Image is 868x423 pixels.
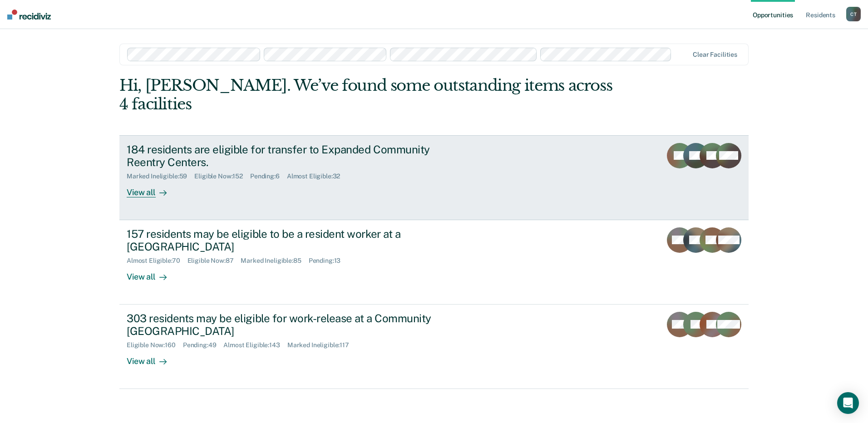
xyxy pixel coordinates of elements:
[127,143,445,169] div: 184 residents are eligible for transfer to Expanded Community Reentry Centers.
[119,76,623,113] div: Hi, [PERSON_NAME]. We’ve found some outstanding items across 4 facilities
[127,227,445,254] div: 157 residents may be eligible to be a resident worker at a [GEOGRAPHIC_DATA]
[223,341,287,349] div: Almost Eligible : 143
[119,220,749,305] a: 157 residents may be eligible to be a resident worker at a [GEOGRAPHIC_DATA]Almost Eligible:70Eli...
[183,341,224,349] div: Pending : 49
[250,172,287,180] div: Pending : 6
[127,312,445,338] div: 303 residents may be eligible for work-release at a Community [GEOGRAPHIC_DATA]
[846,7,861,21] div: C T
[127,341,183,349] div: Eligible Now : 160
[119,305,749,389] a: 303 residents may be eligible for work-release at a Community [GEOGRAPHIC_DATA]Eligible Now:160Pe...
[837,392,859,414] div: Open Intercom Messenger
[127,265,178,282] div: View all
[127,172,194,180] div: Marked Ineligible : 59
[127,257,187,265] div: Almost Eligible : 70
[187,257,241,265] div: Eligible Now : 87
[127,349,178,367] div: View all
[127,180,178,198] div: View all
[7,10,51,20] img: Recidiviz
[241,257,308,265] div: Marked Ineligible : 85
[693,51,737,59] div: Clear facilities
[287,172,348,180] div: Almost Eligible : 32
[309,257,348,265] div: Pending : 13
[119,135,749,220] a: 184 residents are eligible for transfer to Expanded Community Reentry Centers.Marked Ineligible:5...
[194,172,250,180] div: Eligible Now : 152
[287,341,356,349] div: Marked Ineligible : 117
[846,7,861,21] button: CT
